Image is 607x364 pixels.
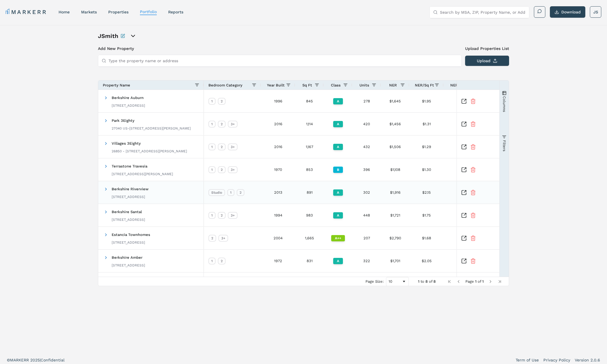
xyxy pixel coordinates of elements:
div: 1 [208,98,216,105]
button: JS [590,6,601,18]
span: Sq Ft [302,83,312,87]
div: $1.29 [409,136,444,158]
span: of [478,279,481,284]
div: [STREET_ADDRESS] [112,103,145,108]
div: First Page [447,279,452,284]
div: Page Size [386,277,409,286]
h3: Add New Property [98,46,462,51]
a: Inspect Comparable [461,144,467,150]
button: Remove Property From Portfolio [470,144,476,150]
span: to [421,279,424,284]
span: Filters [502,140,506,151]
div: $2.15 [409,181,444,204]
a: Inspect Comparable [461,121,467,127]
button: Download [550,6,585,18]
a: properties [108,10,128,14]
div: A [333,144,343,150]
span: Park 3Eighty [112,118,134,123]
button: Remove Property From Portfolio [470,213,476,218]
span: Berkshire Amber [112,255,142,260]
div: [STREET_ADDRESS] [112,195,148,199]
div: 3+ [228,212,238,219]
a: Portfolio [140,9,157,14]
div: Next Page [488,279,493,284]
div: 27040 US-[STREET_ADDRESS][PERSON_NAME] [112,126,191,131]
div: 1 [227,189,234,196]
span: Terrastone Travesia [112,164,147,168]
div: 2 [218,212,226,219]
div: 891 [295,181,324,204]
div: $2.05 [409,250,444,272]
div: 983 [295,204,324,227]
div: 1996 [261,90,295,112]
div: [STREET_ADDRESS] [112,263,145,268]
div: $1.95 [409,90,444,112]
div: 26850 - [STREET_ADDRESS][PERSON_NAME] [112,149,187,153]
div: 2016 [261,136,295,158]
button: Remove Property From Portfolio [470,121,476,127]
div: -0.24% [444,136,501,158]
span: Berkshire Santal [112,210,142,214]
div: [STREET_ADDRESS] [112,217,145,222]
a: Inspect Comparable [461,235,467,241]
div: 3+ [218,235,228,242]
div: 2 [208,235,216,242]
div: +0.03% [444,204,501,227]
span: 1 [482,279,484,284]
span: 1 [475,279,477,284]
div: 448 [352,204,381,227]
span: © [7,358,10,362]
div: 3+ [228,166,238,173]
a: Inspect Comparable [461,213,467,218]
div: 853 [295,158,324,181]
div: 10 [389,279,402,284]
a: Inspect Comparable [461,167,467,173]
button: Remove Property From Portfolio [470,98,476,104]
div: $1,721 [381,204,409,227]
label: Upload Properties List [465,46,509,51]
div: +0.02% [444,113,501,135]
span: Property Name [103,83,130,87]
div: $2,790 [381,227,409,249]
div: +0.56% [444,227,501,249]
div: 2 [218,166,226,173]
span: of [429,279,432,284]
span: Berkshire Auburn [112,96,144,100]
span: NER [389,83,397,87]
h1: JSmith [98,32,118,40]
span: Page [465,279,474,284]
div: $1,456 [381,113,409,135]
span: Berkshire Riverview [112,187,148,191]
div: Page Size: [365,279,384,284]
div: 2 [237,189,244,196]
span: Confidential [41,358,65,362]
div: +0.12% [444,250,501,272]
div: 2 [218,121,226,128]
div: 2 [218,143,226,150]
span: 8 [425,279,428,284]
div: 420 [352,113,381,135]
button: Rename this portfolio [120,32,125,40]
div: 1994 [261,204,295,227]
span: 1 [418,279,419,284]
div: A++ [331,235,345,241]
span: Class [331,83,341,87]
span: Units [359,83,369,87]
div: [STREET_ADDRESS][PERSON_NAME] [112,172,173,176]
button: Remove Property From Portfolio [470,167,476,173]
div: 1970 [261,158,295,181]
div: 1,665 [295,227,324,249]
span: Bedroom Category [208,83,242,87]
div: 3+ [228,143,238,150]
span: 2025 | [30,358,41,362]
div: A [333,189,343,196]
div: 845 [295,90,324,112]
div: $1.30 [409,158,444,181]
span: NER/Sq Ft [415,83,434,87]
div: 2004 [261,227,295,249]
div: A [333,98,343,104]
div: 2016 [261,113,295,135]
div: $1,645 [381,90,409,112]
div: $1.75 [409,204,444,227]
span: 8 [433,279,436,284]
